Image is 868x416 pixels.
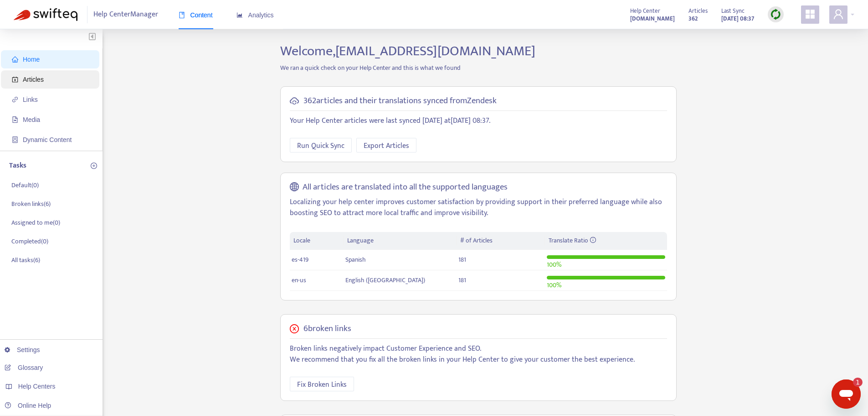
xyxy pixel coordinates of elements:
p: Assigned to me ( 0 ) [11,218,60,227]
span: Welcome, [EMAIL_ADDRESS][DOMAIN_NAME] [280,40,535,63]
p: Localizing your help center improves customer satisfaction by providing support in their preferre... [290,197,667,219]
span: Home [23,56,40,63]
span: Run Quick Sync [297,140,344,152]
span: Articles [23,76,44,83]
a: Glossary [5,364,43,371]
img: sync.dc5367851b00ba804db3.png [770,9,781,20]
span: Articles [688,6,708,16]
span: es-419 [292,254,308,265]
button: Fix Broken Links [290,377,354,391]
a: Online Help [5,402,51,409]
span: English ([GEOGRAPHIC_DATA]) [345,275,425,285]
span: Help Center [630,6,660,16]
span: area-chart [236,12,243,18]
span: 181 [458,275,466,285]
p: Default ( 0 ) [11,180,39,190]
p: Tasks [9,160,26,171]
span: Spanish [345,254,366,265]
div: Translate Ratio [549,236,663,246]
span: en-us [292,275,306,285]
span: Help Centers [18,383,56,390]
h5: 362 articles and their translations synced from Zendesk [303,96,497,106]
span: book [179,12,185,18]
span: close-circle [290,324,299,333]
p: We ran a quick check on your Help Center and this is what we found [273,63,683,73]
span: cloud-sync [290,96,299,105]
span: 100 % [547,280,561,290]
span: user [833,9,844,20]
span: Last Sync [721,6,745,16]
span: account-book [12,76,18,83]
a: Settings [5,346,40,353]
button: Export Articles [356,138,416,153]
p: Broken links negatively impact Customer Experience and SEO. We recommend that you fix all the bro... [290,343,667,365]
button: Run Quick Sync [290,138,352,153]
th: # of Articles [457,232,544,250]
h5: All articles are translated into all the supported languages [303,182,508,193]
strong: [DATE] 08:37 [721,14,754,24]
span: 100 % [547,259,561,270]
th: Language [344,232,457,250]
p: Your Help Center articles were last synced [DATE] at [DATE] 08:37 . [290,116,667,126]
span: plus-circle [91,163,97,169]
span: Links [23,96,38,103]
a: [DOMAIN_NAME] [630,13,675,24]
th: Locale [290,232,344,250]
span: link [12,96,18,103]
strong: 362 [688,14,698,24]
img: Swifteq [14,8,77,21]
span: appstore [805,9,816,20]
span: Dynamic Content [23,136,72,143]
span: Content [179,11,213,19]
span: Analytics [236,11,274,19]
span: 181 [458,254,466,265]
p: Completed ( 0 ) [11,237,48,246]
p: All tasks ( 6 ) [11,255,40,265]
span: Export Articles [364,140,409,152]
span: global [290,182,299,193]
span: Help Center Manager [93,6,158,23]
iframe: Number of unread messages [844,378,863,387]
span: home [12,56,18,63]
span: container [12,137,18,143]
p: Broken links ( 6 ) [11,199,51,209]
h5: 6 broken links [303,324,351,334]
iframe: Button to launch messaging window, 1 unread message [832,379,861,409]
span: file-image [12,116,18,123]
span: Fix Broken Links [297,379,347,390]
span: Media [23,116,40,123]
